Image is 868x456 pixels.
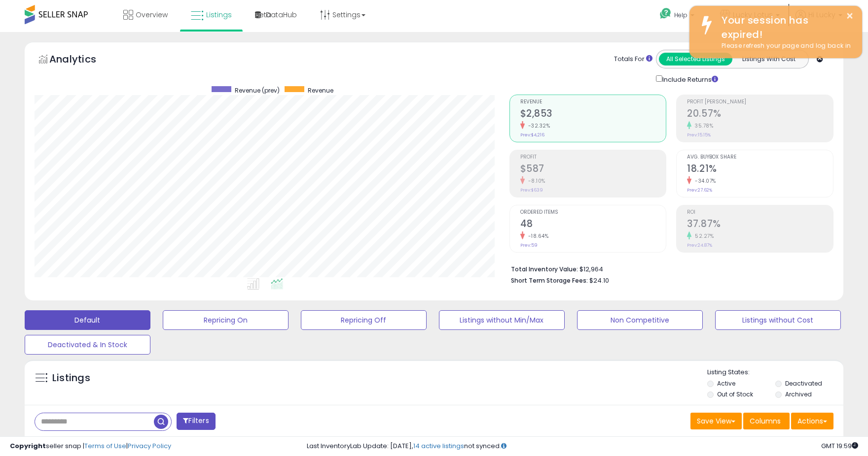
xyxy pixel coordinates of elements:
span: Listings [206,10,232,20]
label: Deactivated [785,379,822,388]
h2: 18.21% [687,163,833,176]
h2: $587 [520,163,666,176]
span: ROI [687,210,833,215]
h2: 20.57% [687,108,833,121]
button: Listings without Min/Max [439,310,565,330]
h5: Analytics [49,52,115,68]
a: Terms of Use [84,441,126,451]
button: × [846,10,854,22]
h2: 48 [520,218,666,231]
button: Actions [791,413,833,429]
button: Repricing Off [301,310,427,330]
li: $12,964 [511,262,827,274]
b: Short Term Storage Fees: [511,276,588,285]
span: Revenue [308,86,333,95]
h2: $2,853 [520,108,666,121]
button: Default [25,310,150,330]
small: Prev: $4,216 [520,132,544,138]
small: -8.10% [525,177,545,185]
strong: Copyright [10,441,46,451]
small: Prev: $639 [520,187,543,193]
button: Filters [177,413,215,430]
small: Prev: 27.62% [687,187,712,193]
span: Overview [136,10,168,20]
div: seller snap | | [10,442,171,451]
button: Listings without Cost [715,310,841,330]
small: Prev: 59 [520,242,538,248]
a: Privacy Policy [128,441,171,451]
small: 52.27% [691,232,714,240]
b: Total Inventory Value: [511,265,578,273]
label: Archived [785,390,812,398]
small: -18.64% [525,232,549,240]
p: Listing States: [707,368,843,377]
a: 14 active listings [413,441,464,451]
button: Repricing On [163,310,289,330]
h2: 37.87% [687,218,833,231]
small: 35.78% [691,122,713,130]
span: $24.10 [589,276,609,285]
span: Ordered Items [520,210,666,215]
small: Prev: 24.87% [687,242,712,248]
span: Revenue [520,99,666,105]
div: Totals For [614,55,652,64]
i: Get Help [659,7,672,20]
small: -34.07% [691,177,716,185]
span: Profit [520,155,666,160]
div: Please refresh your page and log back in [714,41,855,51]
div: Last InventoryLab Update: [DATE], not synced. [307,442,858,451]
span: Help [674,11,687,19]
span: Avg. Buybox Share [687,155,833,160]
small: -32.32% [525,122,550,130]
span: DataHub [266,10,297,20]
button: Columns [743,413,790,429]
label: Active [717,379,735,388]
button: All Selected Listings [659,53,732,65]
button: Listings With Cost [732,53,805,65]
span: Profit [PERSON_NAME] [687,99,833,105]
span: 2025-10-12 19:59 GMT [821,441,858,451]
h5: Listings [52,371,90,385]
span: Revenue (prev) [235,86,280,95]
span: Columns [750,416,781,426]
div: Include Returns [649,73,730,85]
button: Non Competitive [577,310,703,330]
div: Your session has expired! [714,13,855,41]
small: Prev: 15.15% [687,132,711,138]
label: Out of Stock [717,390,753,398]
button: Deactivated & In Stock [25,335,150,355]
button: Save View [690,413,742,429]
